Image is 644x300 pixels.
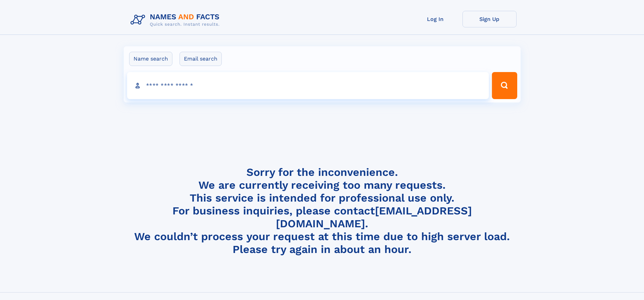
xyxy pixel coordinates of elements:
[408,11,462,27] a: Log In
[127,72,489,99] input: search input
[462,11,517,27] a: Sign Up
[129,52,172,66] label: Name search
[276,204,472,230] a: [EMAIL_ADDRESS][DOMAIN_NAME]
[492,72,517,99] button: Search Button
[128,166,517,256] h4: Sorry for the inconvenience. We are currently receiving too many requests. This service is intend...
[180,52,222,66] label: Email search
[128,11,225,29] img: Logo Names and Facts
